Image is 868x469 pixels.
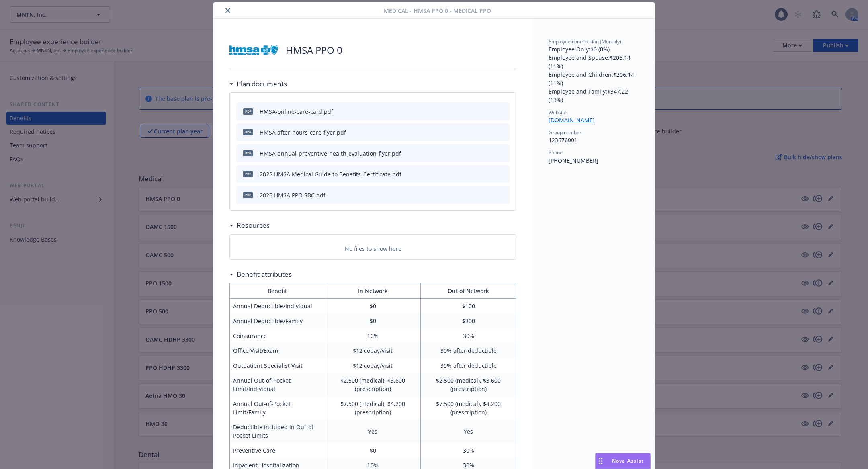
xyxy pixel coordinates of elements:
[230,358,325,373] td: Outpatient Specialist Visit
[421,443,516,458] td: 30%
[549,156,639,165] p: [PHONE_NUMBER]
[325,396,421,420] td: $7,500 (medical), $4,200 (prescription)
[260,128,346,137] div: HMSA after-hours-care-flyer.pdf
[486,191,493,199] button: download file
[237,79,287,89] h3: Plan documents
[595,453,651,469] button: Nova Assist
[230,396,325,420] td: Annual Out-of-Pocket Limit/Family
[499,170,506,178] button: preview file
[549,136,639,144] p: 123676001
[325,313,421,328] td: $0
[549,109,567,116] span: Website
[223,6,233,15] button: close
[325,343,421,358] td: $12 copay/visit
[421,373,516,396] td: $2,500 (medical), $3,600 (prescription)
[237,269,292,280] h3: Benefit attributes
[325,420,421,443] td: Yes
[421,358,516,373] td: 30% after deductible
[325,358,421,373] td: $12 copay/visit
[421,420,516,443] td: Yes
[421,396,516,420] td: $7,500 (medical), $4,200 (prescription)
[486,149,493,158] button: download file
[421,313,516,328] td: $300
[421,299,516,314] td: $100
[229,220,270,231] div: Resources
[230,283,325,299] th: Benefit
[243,192,253,198] span: pdf
[230,373,325,396] td: Annual Out-of-Pocket Limit/Individual
[325,328,421,343] td: 10%
[260,107,333,116] div: HMSA-online-care-card.pdf
[499,149,506,158] button: preview file
[230,313,325,328] td: Annual Deductible/Family
[499,191,506,199] button: preview file
[243,129,253,135] span: pdf
[499,107,506,116] button: preview file
[243,171,253,177] span: pdf
[230,299,325,314] td: Annual Deductible/Individual
[260,191,325,199] div: 2025 HMSA PPO SBC.pdf
[549,53,639,70] p: Employee and Spouse : $206.14 (11%)
[345,244,401,253] p: No files to show here
[499,128,506,137] button: preview file
[421,343,516,358] td: 30% after deductible
[230,443,325,458] td: Preventive Care
[549,70,639,87] p: Employee and Children : $206.14 (11%)
[325,299,421,314] td: $0
[260,149,401,158] div: HMSA-annual-preventive-health-evaluation-flyer.pdf
[549,149,563,156] span: Phone
[229,79,287,89] div: Plan documents
[325,443,421,458] td: $0
[421,283,516,299] th: Out of Network
[229,269,292,280] div: Benefit attributes
[230,343,325,358] td: Office Visit/Exam
[549,129,581,136] span: Group number
[243,150,253,156] span: pdf
[486,107,493,116] button: download file
[230,328,325,343] td: Coinsurance
[549,87,639,104] p: Employee and Family : $347.22 (13%)
[421,328,516,343] td: 30%
[384,6,491,15] span: Medical - HMSA PPO 0 - Medical PPO
[243,108,253,114] span: pdf
[325,373,421,396] td: $2,500 (medical), $3,600 (prescription)
[286,43,342,57] p: HMSA PPO 0
[229,38,278,62] img: Hawaii Medical Service Association
[230,420,325,443] td: Deductible Included in Out-of-Pocket Limits
[549,45,639,53] p: Employee Only : $0 (0%)
[260,170,401,178] div: 2025 HMSA Medical Guide to Benefits_Certificate.pdf
[486,128,493,137] button: download file
[325,283,421,299] th: In Network
[549,116,601,124] a: [DOMAIN_NAME]
[596,453,606,469] div: Drag to move
[549,38,621,45] span: Employee contribution (Monthly)
[237,220,270,231] h3: Resources
[486,170,493,178] button: download file
[612,457,644,464] span: Nova Assist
